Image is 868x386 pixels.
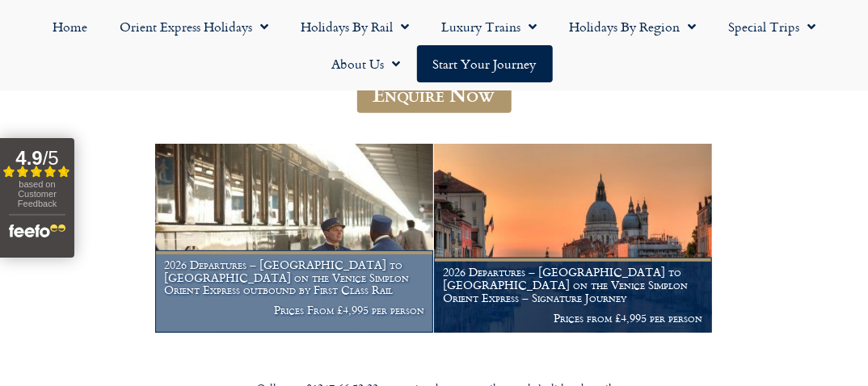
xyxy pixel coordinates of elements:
[712,8,832,45] a: Special Trips
[36,8,103,45] a: Home
[8,8,860,82] nav: Menu
[425,8,553,45] a: Luxury Trains
[164,258,424,296] h1: 2026 Departures – [GEOGRAPHIC_DATA] to [GEOGRAPHIC_DATA] on the Venice Simplon Orient Express out...
[164,304,424,317] p: Prices From £4,995 per person
[443,266,703,304] h1: 2026 Departures – [GEOGRAPHIC_DATA] to [GEOGRAPHIC_DATA] on the Venice Simplon Orient Express – S...
[316,45,417,82] a: About Us
[443,312,703,325] p: Prices from £4,995 per person
[434,144,712,333] img: Orient Express Special Venice compressed
[155,144,434,334] a: 2026 Departures – [GEOGRAPHIC_DATA] to [GEOGRAPHIC_DATA] on the Venice Simplon Orient Express out...
[434,144,713,334] a: 2026 Departures – [GEOGRAPHIC_DATA] to [GEOGRAPHIC_DATA] on the Venice Simplon Orient Express – S...
[284,8,425,45] a: Holidays by Rail
[357,75,512,113] a: Enquire Now
[417,45,553,82] a: Start your Journey
[103,8,284,45] a: Orient Express Holidays
[553,8,712,45] a: Holidays by Region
